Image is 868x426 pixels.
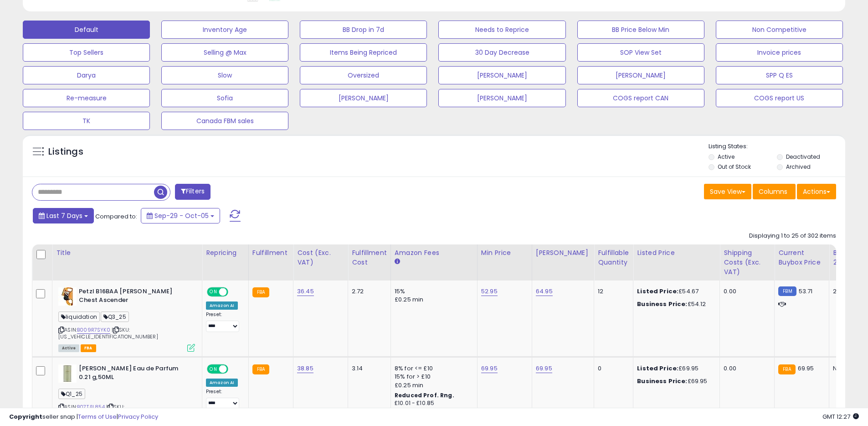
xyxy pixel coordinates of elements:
a: Terms of Use [78,412,117,421]
span: Last 7 Days [46,211,82,220]
button: SPP Q ES [716,66,843,84]
b: Business Price: [637,377,687,385]
div: £54.67 [637,287,713,296]
button: Last 7 Days [33,208,94,223]
button: SOP View Set [577,43,704,62]
span: All listings currently available for purchase on Amazon [58,344,79,352]
button: Inventory Age [161,21,288,39]
div: BB Share 24h. [833,248,866,267]
span: FBA [81,344,96,352]
button: Re-measure [23,89,150,107]
div: 12 [598,287,626,296]
div: Displaying 1 to 25 of 302 items [749,232,836,240]
a: 64.95 [536,287,553,296]
label: Active [718,153,734,161]
small: FBA [252,287,269,297]
button: Slow [161,66,288,84]
div: Fulfillment Cost [352,248,387,267]
div: Fulfillable Quantity [598,248,629,267]
img: 41kYd7oA+1L._SL40_.jpg [58,287,77,306]
strong: Copyright [9,412,42,421]
div: Amazon Fees [395,248,473,258]
a: 36.45 [297,287,314,296]
button: Selling @ Max [161,43,288,62]
button: [PERSON_NAME] [300,89,427,107]
button: [PERSON_NAME] [438,66,565,84]
button: [PERSON_NAME] [577,66,704,84]
span: ON [208,365,219,373]
b: Listed Price: [637,287,678,296]
label: Archived [786,163,811,171]
div: Fulfillment [252,248,289,258]
p: Listing States: [709,142,845,151]
button: Non Competitive [716,21,843,39]
div: Shipping Costs (Exc. VAT) [724,248,770,277]
span: Sep-29 - Oct-05 [154,211,209,220]
a: Privacy Policy [118,412,158,421]
a: 52.95 [481,287,498,296]
a: 69.95 [536,364,552,373]
button: Columns [753,184,796,199]
div: Repricing [206,248,245,258]
span: 69.95 [798,364,814,373]
div: Amazon AI [206,379,238,387]
div: £69.95 [637,364,713,373]
button: Filters [175,184,211,200]
button: Default [23,21,150,39]
b: Reduced Prof. Rng. [395,391,454,399]
button: BB Price Below Min [577,21,704,39]
b: Petzl B16BAA [PERSON_NAME] Chest Ascender [79,287,190,307]
div: Preset: [206,389,241,409]
button: 30 Day Decrease [438,43,565,62]
div: Listed Price [637,248,716,258]
div: Preset: [206,312,241,332]
span: Columns [759,187,787,196]
span: liquidation [58,312,100,322]
label: Out of Stock [718,163,751,171]
button: Needs to Reprice [438,21,565,39]
button: COGS report CAN [577,89,704,107]
label: Deactivated [786,153,820,161]
div: Cost (Exc. VAT) [297,248,344,267]
button: [PERSON_NAME] [438,89,565,107]
div: 2.72 [352,287,384,296]
div: seller snap | | [9,413,158,421]
button: COGS report US [716,89,843,107]
button: Actions [797,184,836,199]
div: [PERSON_NAME] [536,248,590,258]
div: 15% [395,287,470,296]
div: £69.95 [637,377,713,385]
div: £0.25 min [395,296,470,304]
button: Sep-29 - Oct-05 [141,208,220,223]
button: Invoice prices [716,43,843,62]
a: B009R7SYK0 [77,326,110,334]
small: FBA [778,364,795,374]
div: 0.00 [724,364,767,373]
div: Min Price [481,248,528,258]
div: 26% [833,287,863,296]
a: 38.85 [297,364,313,373]
div: 0 [598,364,626,373]
button: BB Drop in 7d [300,21,427,39]
div: N/A [833,364,863,373]
div: 0.00 [724,287,767,296]
button: Sofia [161,89,288,107]
div: 3.14 [352,364,384,373]
span: 2025-10-13 12:27 GMT [822,412,859,421]
span: | SKU: [US_VEHICLE_IDENTIFICATION_NUMBER] [58,326,158,340]
span: Compared to: [95,212,137,221]
div: 8% for <= £10 [395,364,470,373]
div: £0.25 min [395,381,470,390]
button: Items Being Repriced [300,43,427,62]
span: 53.71 [799,287,813,296]
b: Business Price: [637,300,687,308]
h5: Listings [48,145,83,158]
span: Q1_25 [58,389,85,399]
button: TK [23,112,150,130]
button: Canada FBM sales [161,112,288,130]
div: Current Buybox Price [778,248,825,267]
b: Listed Price: [637,364,678,373]
small: FBM [778,286,796,296]
div: £54.12 [637,300,713,308]
span: OFF [227,288,241,296]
